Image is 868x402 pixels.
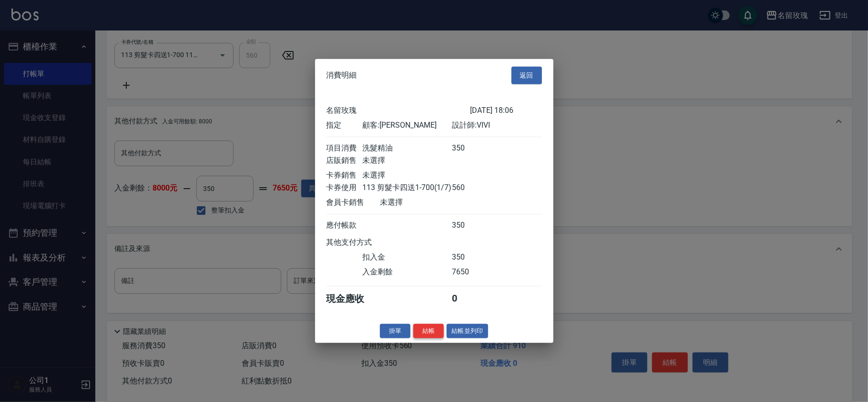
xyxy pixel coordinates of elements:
div: 項目消費 [327,143,362,153]
div: 350 [452,220,488,230]
span: 消費明細 [327,70,357,80]
div: 未選擇 [380,197,470,207]
div: 7650 [452,267,488,277]
div: 顧客: [PERSON_NAME] [362,120,452,130]
div: 現金應收 [327,292,380,305]
button: 返回 [511,67,542,84]
div: 扣入金 [362,252,452,262]
div: 113 剪髮卡四送1-700(1/7) [362,182,452,192]
div: 應付帳款 [327,220,362,230]
div: 0 [452,292,488,305]
button: 結帳並列印 [447,323,488,338]
div: 洗髮精油 [362,143,452,153]
div: 店販銷售 [327,155,362,165]
button: 結帳 [413,323,444,338]
div: 未選擇 [362,155,452,165]
div: 卡券使用 [327,182,362,192]
div: 未選擇 [362,170,452,180]
button: 掛單 [380,323,410,338]
div: 會員卡銷售 [327,197,380,207]
div: 350 [452,143,488,153]
div: 名留玫瑰 [327,105,470,115]
div: 入金剩餘 [362,267,452,277]
div: 560 [452,182,488,192]
div: 卡券銷售 [327,170,362,180]
div: 指定 [327,120,362,130]
div: 其他支付方式 [327,237,398,247]
div: [DATE] 18:06 [470,105,542,115]
div: 350 [452,252,488,262]
div: 設計師: VIVI [452,120,541,130]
